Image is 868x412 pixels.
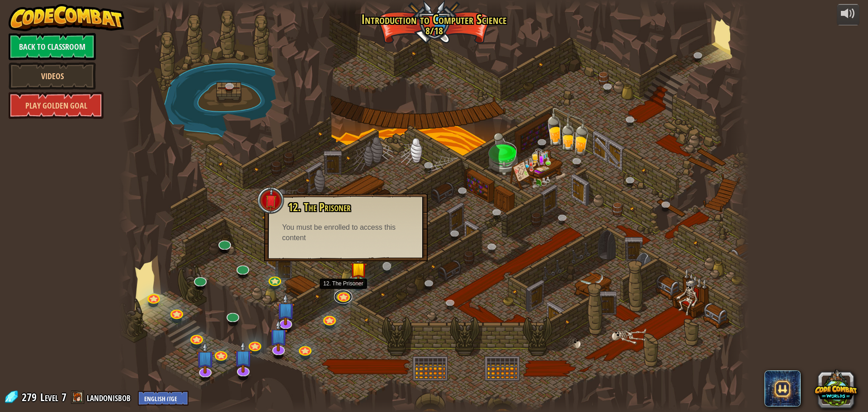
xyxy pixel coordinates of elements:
[282,223,410,243] div: You must be enrolled to access this content
[837,4,859,25] button: Adjust volume
[288,199,351,215] span: 12. The Prisoner
[269,320,288,352] img: level-banner-unstarted-subscriber.png
[276,294,295,326] img: level-banner-unstarted-subscriber.png
[350,254,367,283] img: level-banner-started.png
[234,341,253,373] img: level-banner-unstarted-subscriber.png
[40,390,58,405] span: Level
[9,33,96,60] a: Back to Classroom
[9,62,96,90] a: Videos
[22,390,39,404] span: 279
[9,92,104,119] a: Play Golden Goal
[9,4,124,31] img: CodeCombat - Learn how to code by playing a game
[196,342,214,374] img: level-banner-unstarted-subscriber.png
[87,390,133,404] a: landonisbob
[61,390,66,404] span: 7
